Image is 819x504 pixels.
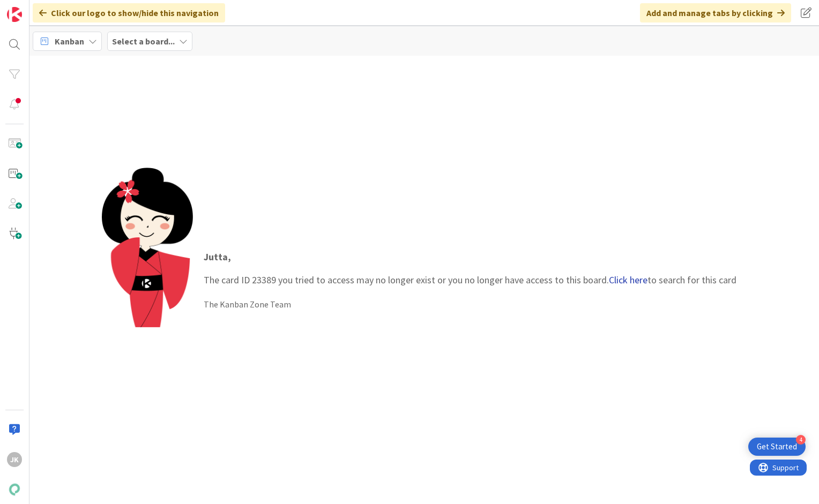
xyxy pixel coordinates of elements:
[7,7,22,22] img: Visit kanbanzone.com
[204,298,736,311] div: The Kanban Zone Team
[796,435,806,445] div: 4
[23,2,49,14] span: Support
[609,274,647,286] a: Click here
[640,3,791,22] div: Add and manage tabs by clicking
[757,441,797,452] div: Get Started
[204,250,736,287] p: The card ID 23389 you tried to access may no longer exist or you no longer have access to this bo...
[7,452,22,467] div: JK
[112,36,175,47] b: Select a board...
[33,3,225,22] div: Click our logo to show/hide this navigation
[204,251,231,263] strong: Jutta ,
[748,438,806,456] div: Open Get Started checklist, remaining modules: 4
[55,35,84,48] span: Kanban
[7,482,22,497] img: avatar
